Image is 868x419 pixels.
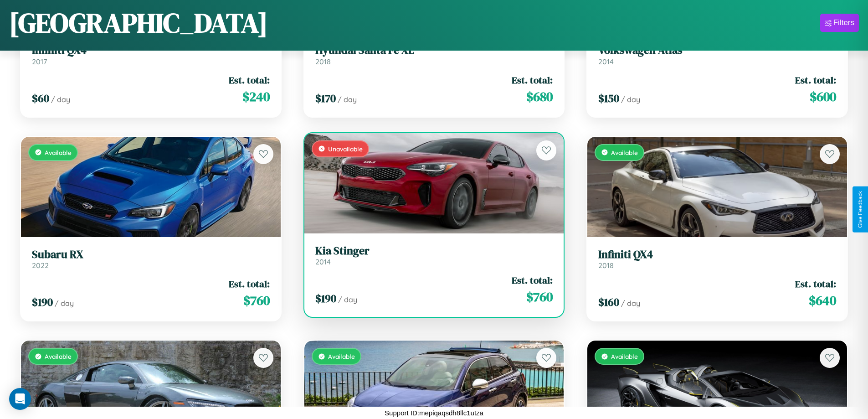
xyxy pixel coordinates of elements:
span: / day [51,95,70,104]
span: Available [45,149,72,156]
span: $ 190 [32,295,53,310]
span: Est. total: [229,73,270,87]
span: 2022 [32,261,49,270]
span: Available [328,352,355,360]
a: Kia Stinger2014 [315,244,553,267]
span: $ 760 [526,288,553,306]
span: $ 760 [243,291,270,310]
h3: Infiniti QX4 [598,248,836,261]
h3: Hyundai Santa Fe XL [315,44,553,57]
span: 2018 [598,261,614,270]
div: Filters [833,18,854,27]
span: $ 160 [598,295,619,310]
span: $ 60 [32,91,49,106]
span: Est. total: [229,277,270,290]
span: Est. total: [795,277,836,290]
span: / day [55,299,74,308]
span: 2014 [315,257,331,266]
span: Est. total: [795,73,836,87]
span: $ 240 [242,88,270,106]
a: Subaru RX2022 [32,248,270,270]
h3: Subaru RX [32,248,270,261]
h3: Infiniti QX4 [32,44,270,57]
span: $ 150 [598,91,619,106]
a: Hyundai Santa Fe XL2018 [315,44,553,66]
span: $ 640 [809,291,836,310]
h3: Volkswagen Atlas [598,44,836,57]
h1: [GEOGRAPHIC_DATA] [9,4,268,41]
span: 2018 [315,57,331,66]
span: / day [621,299,640,308]
a: Volkswagen Atlas2014 [598,44,836,66]
span: $ 170 [315,91,336,106]
span: $ 190 [315,291,336,306]
button: Filters [820,14,859,32]
h3: Kia Stinger [315,244,553,258]
span: 2014 [598,57,614,66]
span: / day [621,95,640,104]
a: Infiniti QX42017 [32,44,270,66]
span: Est. total: [512,274,553,287]
span: $ 600 [810,88,836,106]
span: Unavailable [328,145,363,153]
span: Available [611,149,638,156]
div: Give Feedback [857,191,863,228]
p: Support ID: mepiqaqsdh8llc1utza [385,407,483,419]
span: / day [338,95,357,104]
span: $ 680 [526,88,553,106]
span: Available [611,352,638,360]
div: Open Intercom Messenger [9,388,31,410]
span: / day [338,295,357,304]
span: Est. total: [512,73,553,87]
span: Available [45,352,72,360]
span: 2017 [32,57,47,66]
a: Infiniti QX42018 [598,248,836,270]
